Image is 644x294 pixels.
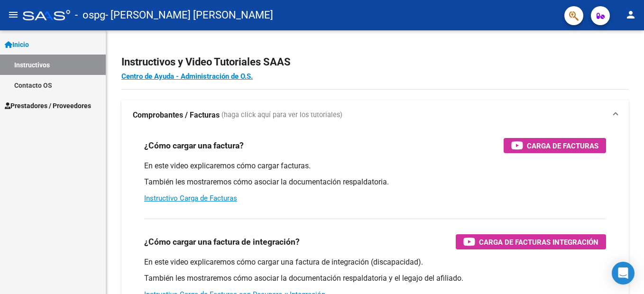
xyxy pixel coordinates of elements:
[479,236,598,248] span: Carga de Facturas Integración
[625,9,636,20] mat-icon: person
[75,5,105,26] span: - ospg
[144,235,300,248] h3: ¿Cómo cargar una factura de integración?
[144,273,606,284] p: También les mostraremos cómo asociar la documentación respaldatoria y el legajo del afiliado.
[121,100,629,130] mat-expansion-panel-header: Comprobantes / Facturas (haga click aquí para ver los tutoriales)
[105,5,273,26] span: - [PERSON_NAME] [PERSON_NAME]
[133,110,220,120] strong: Comprobantes / Facturas
[504,138,606,153] button: Carga de Facturas
[8,9,19,20] mat-icon: menu
[527,140,598,152] span: Carga de Facturas
[5,39,29,50] span: Inicio
[5,101,91,111] span: Prestadores / Proveedores
[121,72,253,81] a: Centro de Ayuda - Administración de O.S.
[221,110,342,120] span: (haga click aquí para ver los tutoriales)
[144,194,237,202] a: Instructivo Carga de Facturas
[144,257,606,267] p: En este video explicaremos cómo cargar una factura de integración (discapacidad).
[121,53,629,71] h2: Instructivos y Video Tutoriales SAAS
[612,262,635,285] div: Open Intercom Messenger
[144,161,606,171] p: En este video explicaremos cómo cargar facturas.
[456,234,606,249] button: Carga de Facturas Integración
[144,139,244,152] h3: ¿Cómo cargar una factura?
[144,177,606,187] p: También les mostraremos cómo asociar la documentación respaldatoria.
